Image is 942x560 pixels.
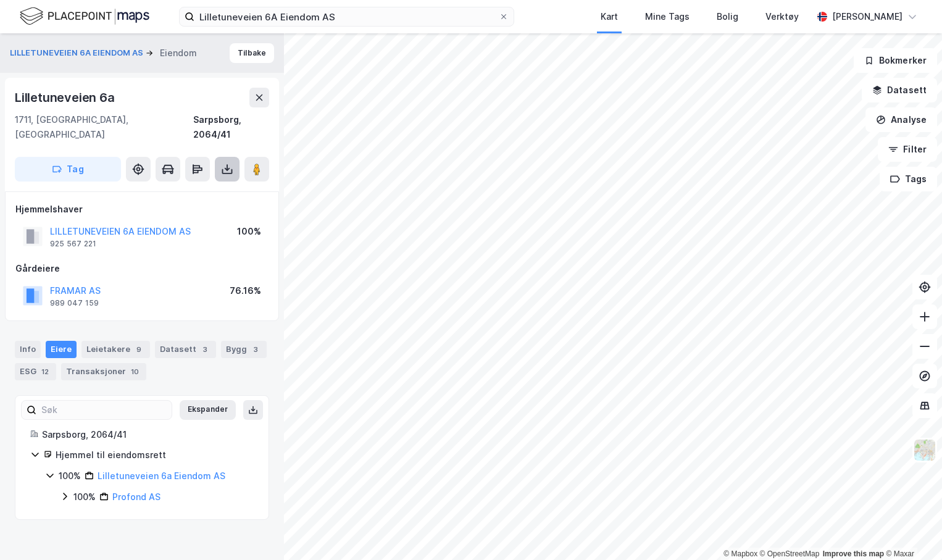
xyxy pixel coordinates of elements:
a: OpenStreetMap [760,550,820,558]
button: Filter [878,137,937,162]
button: Tag [15,157,121,182]
div: 925 567 221 [50,239,96,249]
img: Z [913,438,936,462]
div: 12 [39,366,51,378]
div: 9 [133,343,145,356]
div: 989 047 159 [50,298,99,308]
button: Bokmerker [854,48,937,73]
div: Eiendom [160,46,197,61]
div: Mine Tags [645,9,690,24]
div: 100% [73,490,96,504]
div: 3 [249,343,262,356]
div: Hjemmelshaver [15,202,269,217]
button: LILLETUNEVEIEN 6A EIENDOM AS [10,47,146,59]
div: Sarpsborg, 2064/41 [42,427,254,442]
iframe: Chat Widget [880,501,942,560]
div: Verktøy [765,9,799,24]
div: 76.16% [230,283,261,298]
div: Leietakere [81,341,150,358]
div: 1711, [GEOGRAPHIC_DATA], [GEOGRAPHIC_DATA] [15,112,193,142]
input: Søk på adresse, matrikkel, gårdeiere, leietakere eller personer [194,7,499,26]
a: Improve this map [823,550,884,558]
button: Analyse [865,107,937,132]
div: 10 [128,366,141,378]
div: Info [15,341,41,358]
div: Transaksjoner [61,363,146,380]
div: [PERSON_NAME] [832,9,902,24]
div: 3 [199,343,211,356]
div: Eiere [46,341,77,358]
div: 100% [237,224,261,239]
div: Sarpsborg, 2064/41 [193,112,269,142]
a: Profond AS [112,491,160,502]
a: Mapbox [723,550,757,558]
button: Tags [880,167,937,191]
div: Kart [601,9,618,24]
button: Ekspander [180,400,236,420]
div: Datasett [155,341,216,358]
input: Søk [36,401,172,419]
a: Lilletuneveien 6a Eiendom AS [98,470,225,481]
div: 100% [59,469,81,483]
img: logo.f888ab2527a4732fd821a326f86c7f29.svg [20,6,149,27]
div: Bygg [221,341,267,358]
div: Hjemmel til eiendomsrett [56,448,254,462]
div: Bolig [717,9,738,24]
button: Datasett [862,78,937,102]
div: Gårdeiere [15,261,269,276]
div: Lilletuneveien 6a [15,88,117,107]
button: Tilbake [230,43,274,63]
div: ESG [15,363,56,380]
